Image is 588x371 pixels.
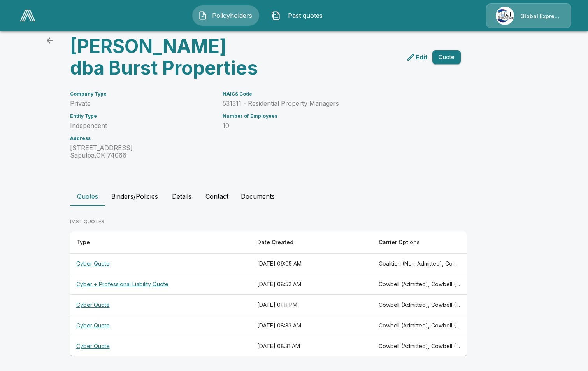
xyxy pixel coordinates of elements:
img: Past quotes Icon [271,11,281,20]
h6: Company Type [70,91,213,97]
button: Policyholders IconPolicyholders [192,5,259,26]
th: [DATE] 09:05 AM [251,254,372,274]
th: [DATE] 08:31 AM [251,336,372,357]
a: back [42,33,58,48]
button: Past quotes IconPast quotes [265,5,332,26]
p: PAST QUOTES [70,218,467,225]
a: edit [405,51,429,63]
th: Cyber Quote [70,254,251,274]
th: Type [70,231,251,254]
p: Independent [70,122,213,129]
th: Cyber Quote [70,336,251,357]
span: Past quotes [284,11,326,20]
h6: NAICS Code [223,91,442,97]
button: Contact [199,187,235,206]
button: Quotes [70,187,105,206]
button: Documents [235,187,281,206]
p: Edit [416,52,428,62]
h6: Address [70,136,213,141]
h6: Number of Employees [223,114,442,119]
p: 10 [223,122,442,129]
th: Cyber + Professional Liability Quote [70,274,251,295]
th: [DATE] 08:33 AM [251,315,372,336]
th: Carrier Options [372,231,467,254]
th: Cyber Quote [70,295,251,315]
span: Policyholders [211,11,253,20]
th: Coalition (Non-Admitted), Cowbell (Admitted), Cowbell (Non-Admitted), CFC (Admitted), Tokio Marin... [372,254,467,274]
h6: Entity Type [70,114,213,119]
th: Cowbell (Admitted), Cowbell (Non-Admitted), CFC (Admitted), Coalition (Admitted), Coalition (Non-... [372,274,467,295]
button: Details [164,187,199,206]
p: 531311 - Residential Property Managers [223,100,442,107]
div: policyholder tabs [70,187,518,206]
th: Cowbell (Admitted), Cowbell (Non-Admitted), CFC (Admitted), Coalition (Admitted), Coalition (Non-... [372,315,467,336]
th: Cowbell (Admitted), Cowbell (Non-Admitted), CFC (Admitted), Coalition (Admitted), Coalition (Non-... [372,295,467,315]
img: AA Logo [20,10,35,21]
th: [DATE] 08:52 AM [251,274,372,295]
p: Private [70,100,213,107]
th: Date Created [251,231,372,254]
th: [DATE] 01:11 PM [251,295,372,315]
h3: [PERSON_NAME] dba Burst Properties [70,35,262,79]
th: Cowbell (Admitted), Cowbell (Non-Admitted), CFC (Admitted), Coalition (Admitted), Coalition (Non-... [372,336,467,357]
th: Cyber Quote [70,315,251,336]
button: Binders/Policies [105,187,164,206]
img: Policyholders Icon [198,11,207,20]
button: Quote [432,50,461,65]
p: [STREET_ADDRESS] Sapulpa , OK 74066 [70,144,213,159]
table: responsive table [70,231,467,356]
